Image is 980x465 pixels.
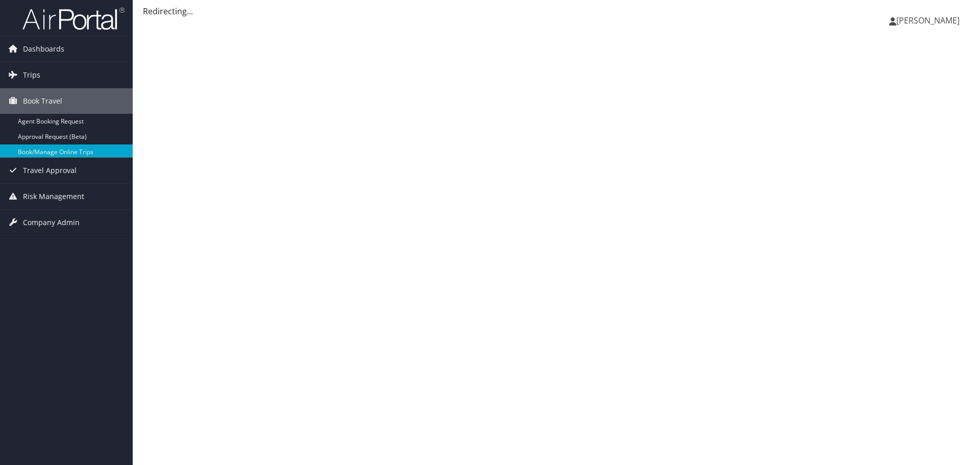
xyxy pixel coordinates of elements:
[23,210,80,235] span: Company Admin
[22,7,125,31] img: airportal-logo.png
[896,15,960,26] span: [PERSON_NAME]
[23,36,64,62] span: Dashboards
[23,62,40,88] span: Trips
[889,5,970,36] a: [PERSON_NAME]
[23,184,84,209] span: Risk Management
[23,88,62,114] span: Book Travel
[143,5,970,17] div: Redirecting...
[23,158,77,183] span: Travel Approval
